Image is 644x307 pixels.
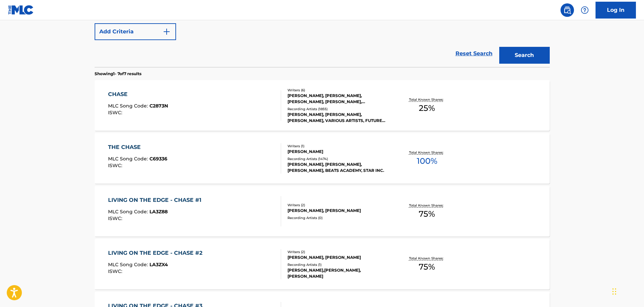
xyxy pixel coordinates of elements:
[108,162,124,168] span: ISWC :
[163,28,171,36] img: 9d2ae6d4665cec9f34b9.svg
[596,2,636,19] a: Log In
[563,6,571,14] img: search
[95,133,550,184] a: THE CHASEMLC Song Code:C69336ISWC:Writers (1)[PERSON_NAME]Recording Artists (1474)[PERSON_NAME], ...
[287,203,389,208] div: Writers ( 2 )
[287,267,389,279] div: [PERSON_NAME],[PERSON_NAME],[PERSON_NAME]
[287,88,389,93] div: Writers ( 6 )
[108,262,149,268] span: MLC Song Code :
[108,249,206,257] div: LIVING ON THE EDGE - CHASE #2
[108,103,149,109] span: MLC Song Code :
[287,106,389,112] div: Recording Artists ( 1855 )
[108,156,149,162] span: MLC Song Code :
[287,149,389,155] div: [PERSON_NAME]
[95,80,550,131] a: CHASEMLC Song Code:C2873NISWC:Writers (6)[PERSON_NAME], [PERSON_NAME], [PERSON_NAME], [PERSON_NAM...
[108,90,168,98] div: CHASE
[419,208,435,220] span: 75 %
[452,46,496,61] a: Reset Search
[95,71,141,77] p: Showing 1 - 7 of 7 results
[8,5,34,15] img: MLC Logo
[287,156,389,161] div: Recording Artists ( 1474 )
[108,209,149,215] span: MLC Song Code :
[108,143,167,151] div: THE CHASE
[149,209,168,215] span: LA3Z88
[287,254,389,260] div: [PERSON_NAME], [PERSON_NAME]
[287,249,389,254] div: Writers ( 2 )
[409,256,445,261] p: Total Known Shares:
[409,150,445,155] p: Total Known Shares:
[419,102,435,114] span: 25 %
[149,156,167,162] span: C69336
[287,93,389,105] div: [PERSON_NAME], [PERSON_NAME], [PERSON_NAME], [PERSON_NAME], [PERSON_NAME], [PERSON_NAME]
[108,110,124,116] span: ISWC :
[95,23,176,40] button: Add Criteria
[561,3,574,17] a: Public Search
[287,262,389,267] div: Recording Artists ( 1 )
[287,215,389,220] div: Recording Artists ( 0 )
[409,203,445,208] p: Total Known Shares:
[578,3,591,17] div: Help
[108,268,124,274] span: ISWC :
[149,262,168,268] span: LA3ZX4
[108,196,205,204] div: LIVING ON THE EDGE - CHASE #1
[499,47,550,64] button: Search
[612,281,616,302] div: Drag
[287,144,389,149] div: Writers ( 1 )
[419,261,435,273] span: 75 %
[409,97,445,102] p: Total Known Shares:
[149,103,168,109] span: C2873N
[108,215,124,221] span: ISWC :
[287,208,389,214] div: [PERSON_NAME], [PERSON_NAME]
[287,112,389,124] div: [PERSON_NAME], [PERSON_NAME], [PERSON_NAME], VARIOUS ARTISTS, FUTURE ISLANDS
[581,6,589,14] img: help
[95,186,550,237] a: LIVING ON THE EDGE - CHASE #1MLC Song Code:LA3Z88ISWC:Writers (2)[PERSON_NAME], [PERSON_NAME]Reco...
[610,275,644,307] iframe: Chat Widget
[287,161,389,174] div: [PERSON_NAME], [PERSON_NAME], [PERSON_NAME], BEATS ACADEMY, STAR INC.
[95,239,550,289] a: LIVING ON THE EDGE - CHASE #2MLC Song Code:LA3ZX4ISWC:Writers (2)[PERSON_NAME], [PERSON_NAME]Reco...
[417,155,437,167] span: 100 %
